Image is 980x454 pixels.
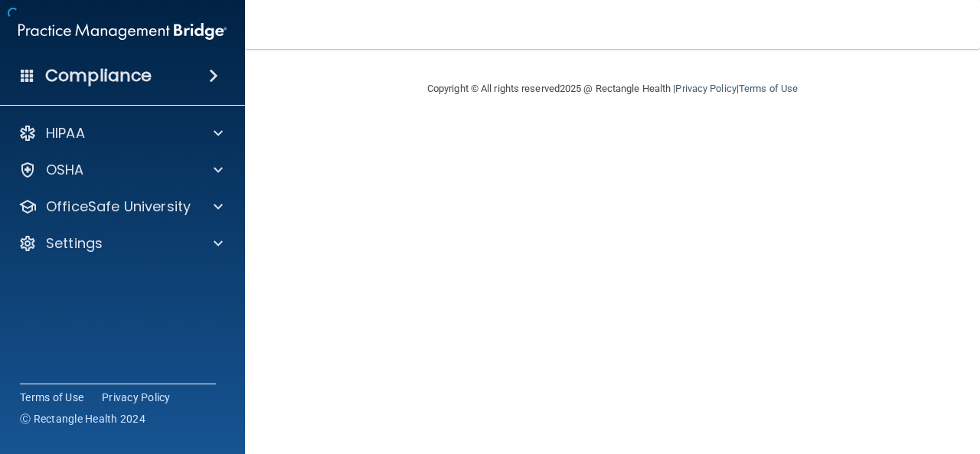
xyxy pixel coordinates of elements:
p: HIPAA [46,124,85,142]
a: HIPAA [18,124,223,142]
div: Copyright © All rights reserved 2025 @ Rectangle Health | | [333,64,892,113]
a: OfficeSafe University [18,198,223,216]
span: Ⓒ Rectangle Health 2024 [20,411,145,426]
h4: Compliance [45,65,152,87]
p: OfficeSafe University [46,198,191,216]
a: Terms of Use [739,83,798,94]
p: Settings [46,234,103,253]
a: Settings [18,234,223,253]
p: OSHA [46,161,84,179]
a: Privacy Policy [102,390,171,405]
a: Terms of Use [20,390,83,405]
img: PMB logo [18,16,227,47]
a: Privacy Policy [675,83,736,94]
a: OSHA [18,161,223,179]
